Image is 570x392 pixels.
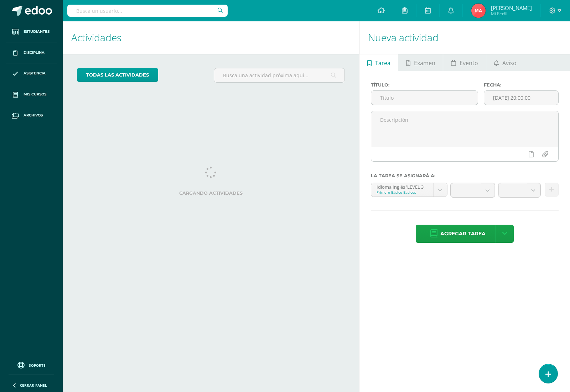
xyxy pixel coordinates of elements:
[6,21,57,42] a: Estudiantes
[24,70,46,76] span: Asistencia
[368,21,561,54] h1: Nueva actividad
[398,54,443,71] a: Examen
[443,54,486,71] a: Evento
[414,54,435,72] span: Examen
[491,4,532,11] span: [PERSON_NAME]
[6,84,57,105] a: Mis cursos
[502,54,517,72] span: Aviso
[29,363,46,368] span: Soporte
[484,91,558,105] input: Fecha de entrega
[491,11,532,17] span: Mi Perfil
[377,190,428,195] div: Primero Básico Basicos
[371,173,559,178] label: La tarea se asignará a:
[371,183,447,197] a: Idioma Inglés 'LEVEL 3'Primero Básico Basicos
[9,360,54,370] a: Soporte
[471,4,486,18] img: 12ecad56ef4e52117aff8f81ddb9cf7f.png
[440,225,486,242] span: Agregar tarea
[77,190,345,196] label: Cargando actividades
[371,91,478,105] input: Título
[375,54,390,72] span: Tarea
[20,383,47,388] span: Cerrar panel
[24,92,46,97] span: Mis cursos
[484,82,559,88] label: Fecha:
[24,29,50,35] span: Estudiantes
[486,54,524,71] a: Aviso
[24,113,43,118] span: Archivos
[6,63,57,84] a: Asistencia
[77,68,158,82] a: todas las Actividades
[214,68,344,82] input: Busca una actividad próxima aquí...
[71,21,351,54] h1: Actividades
[359,54,398,71] a: Tarea
[460,54,478,72] span: Evento
[377,183,428,190] div: Idioma Inglés 'LEVEL 3'
[6,105,57,126] a: Archivos
[6,42,57,63] a: Disciplina
[67,5,228,17] input: Busca un usuario...
[24,50,45,56] span: Disciplina
[371,82,478,88] label: Título:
